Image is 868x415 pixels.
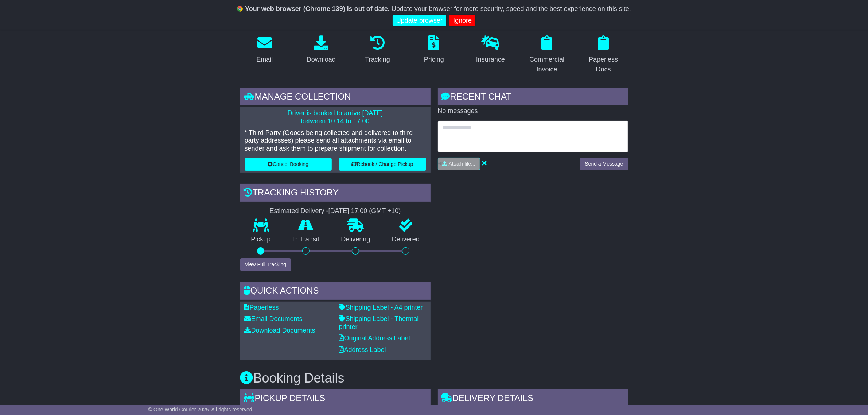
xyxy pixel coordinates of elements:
[339,334,410,342] a: Original Address Label
[240,207,431,215] div: Estimated Delivery -
[522,33,572,77] a: Commercial Invoice
[438,107,628,115] p: No messages
[240,184,431,203] div: Tracking history
[245,304,279,311] a: Paperless
[330,236,381,244] p: Delivering
[245,129,426,153] p: * Third Party (Goods being collected and delivered to third party addresses) please send all atta...
[339,346,386,353] a: Address Label
[240,282,431,302] div: Quick Actions
[245,5,390,12] b: Your web browser (Chrome 139) is out of date.
[527,55,567,74] div: Commercial Invoice
[245,315,303,322] a: Email Documents
[252,33,277,67] a: Email
[438,88,628,108] div: RECENT CHAT
[240,389,431,409] div: Pickup Details
[339,304,423,311] a: Shipping Label - A4 printer
[256,55,273,65] div: Email
[240,88,431,108] div: Manage collection
[471,33,510,67] a: Insurance
[245,158,332,171] button: Cancel Booking
[281,236,330,244] p: In Transit
[240,371,628,385] h3: Booking Details
[424,55,444,65] div: Pricing
[302,33,340,67] a: Download
[381,236,431,244] p: Delivered
[360,33,394,67] a: Tracking
[339,315,419,330] a: Shipping Label - Thermal printer
[339,158,426,171] button: Rebook / Change Pickup
[307,55,336,65] div: Download
[148,407,254,412] span: © One World Courier 2025. All rights reserved.
[365,55,390,65] div: Tracking
[419,33,449,67] a: Pricing
[245,327,315,334] a: Download Documents
[579,33,628,77] a: Paperless Docs
[240,258,291,271] button: View Full Tracking
[476,55,505,65] div: Insurance
[449,15,475,27] a: Ignore
[392,5,631,12] span: Update your browser for more security, speed and the best experience on this site.
[393,15,446,27] a: Update browser
[584,55,623,74] div: Paperless Docs
[328,207,401,215] div: [DATE] 17:00 (GMT +10)
[580,158,628,170] button: Send a Message
[240,236,282,244] p: Pickup
[245,109,426,125] p: Driver is booked to arrive [DATE] between 10:14 to 17:00
[438,389,628,409] div: Delivery Details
